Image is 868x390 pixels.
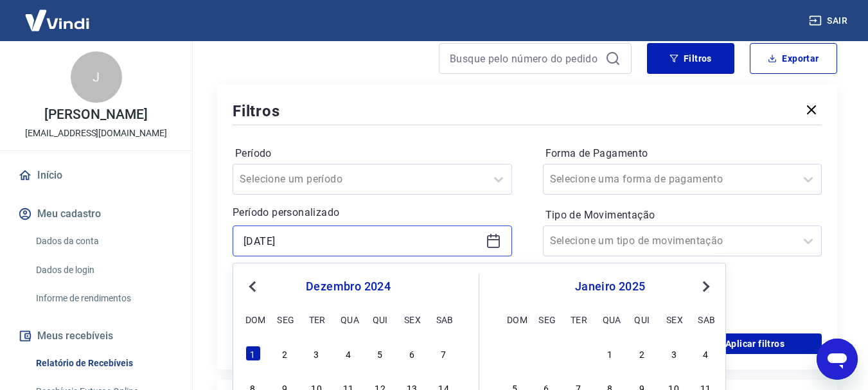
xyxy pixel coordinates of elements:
button: Aplicar filtros [688,333,822,354]
button: Previous Month [245,279,260,294]
div: Choose sábado, 4 de janeiro de 2025 [698,346,713,361]
div: sab [436,312,452,327]
p: Período personalizado [233,205,512,220]
input: Data inicial [244,231,481,251]
div: Choose terça-feira, 3 de dezembro de 2024 [309,346,324,361]
label: Período [235,146,509,161]
div: Choose sexta-feira, 3 de janeiro de 2025 [666,346,682,361]
div: sex [666,312,682,327]
div: sab [698,312,713,327]
div: Choose quinta-feira, 5 de dezembro de 2024 [373,346,388,361]
div: qua [603,312,618,327]
label: Forma de Pagamento [545,146,820,161]
div: sex [404,312,420,327]
button: Exportar [750,43,837,74]
div: J [71,51,122,103]
button: Sair [806,9,853,33]
div: ter [571,312,586,327]
input: Busque pelo número do pedido [450,49,600,68]
button: Meus recebíveis [15,322,177,350]
div: qui [373,312,388,327]
button: Meu cadastro [15,200,177,228]
a: Relatório de Recebíveis [31,350,177,377]
div: qua [341,312,356,327]
div: Choose domingo, 1 de dezembro de 2024 [245,346,261,361]
a: Dados de login [31,257,177,283]
button: Next Month [698,279,714,294]
label: Tipo de Movimentação [545,208,820,223]
div: seg [538,312,554,327]
div: Choose quarta-feira, 4 de dezembro de 2024 [341,346,356,361]
div: Choose quarta-feira, 1 de janeiro de 2025 [603,346,618,361]
iframe: Botão para abrir a janela de mensagens [817,339,858,380]
div: Choose domingo, 29 de dezembro de 2024 [507,346,522,361]
h5: Filtros [233,101,280,121]
p: [PERSON_NAME] [44,108,147,121]
div: Choose terça-feira, 31 de dezembro de 2024 [571,346,586,361]
div: dom [507,312,522,327]
div: janeiro 2025 [505,279,715,294]
a: Informe de rendimentos [31,285,177,312]
img: Vindi [15,1,99,40]
div: Choose sexta-feira, 6 de dezembro de 2024 [404,346,420,361]
a: Início [15,161,177,190]
div: Choose quinta-feira, 2 de janeiro de 2025 [634,346,650,361]
div: seg [277,312,292,327]
a: Dados da conta [31,228,177,254]
div: qui [634,312,650,327]
div: ter [309,312,324,327]
div: Choose segunda-feira, 2 de dezembro de 2024 [277,346,292,361]
p: [EMAIL_ADDRESS][DOMAIN_NAME] [25,127,167,140]
div: dom [245,312,261,327]
div: Choose sábado, 7 de dezembro de 2024 [436,346,452,361]
div: Choose segunda-feira, 30 de dezembro de 2024 [538,346,554,361]
button: Filtros [647,43,734,74]
div: dezembro 2024 [244,279,453,294]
